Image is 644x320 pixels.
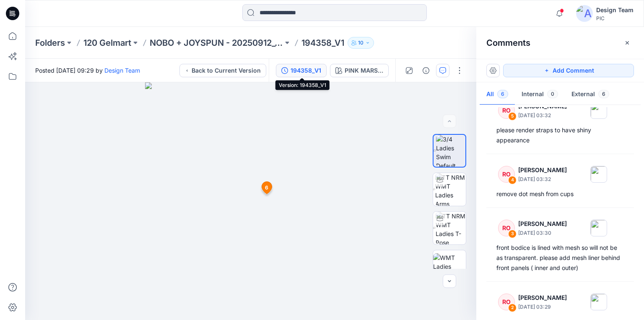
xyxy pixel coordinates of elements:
a: Design Team [104,67,140,74]
div: PIC [596,15,634,21]
button: Add Comment [503,64,634,77]
img: 3/4 Ladies Swim Default [436,135,465,167]
div: Design Team [596,5,634,15]
a: Folders [35,37,65,49]
button: All [480,84,515,105]
div: 2 [508,304,517,312]
a: NOBO + JOYSPUN - 20250912_120_GC [150,37,283,49]
p: [PERSON_NAME] [518,165,567,175]
p: 10 [358,38,364,47]
a: 120 Gelmart [83,37,131,49]
button: 10 [348,37,374,49]
span: 6 [497,90,508,98]
img: eyJhbGciOiJIUzI1NiIsImtpZCI6IjAiLCJzbHQiOiJzZXMiLCJ0eXAiOiJKV1QifQ.eyJkYXRhIjp7InR5cGUiOiJzdG9yYW... [145,82,356,320]
p: [PERSON_NAME] [518,293,567,303]
div: PINK MARSHMALLOW [345,66,383,75]
div: 4 [508,176,517,184]
button: Back to Current Version [179,64,266,77]
span: Posted [DATE] 09:29 by [35,66,140,75]
div: front bodice is lined with mesh so will not be as transparent. please add mesh liner behind front... [496,243,624,273]
span: 6 [598,90,609,98]
p: [DATE] 03:32 [518,111,567,120]
button: 194358_V1 [276,64,327,77]
p: [DATE] 03:32 [518,175,567,184]
p: [DATE] 03:29 [518,303,567,311]
button: Details [419,64,433,77]
div: RO [498,166,515,183]
div: 194358_V1 [291,66,321,75]
span: 0 [547,90,558,98]
img: TT NRM WMT Ladies Arms Down [435,173,466,206]
div: RO [498,220,515,236]
img: WMT Ladies Swim Front [433,253,466,280]
div: RO [498,294,515,310]
img: TT NRM WMT Ladies T-Pose [436,212,466,244]
button: Internal [515,84,565,105]
div: 3 [508,230,517,238]
p: [PERSON_NAME] [518,219,567,229]
div: 5 [508,112,517,121]
div: please render straps to have shiny appearance [496,125,624,145]
div: remove dot mesh from cups [496,189,624,199]
div: RO [498,102,515,119]
img: avatar [576,5,593,22]
button: PINK MARSHMALLOW [330,64,389,77]
p: [DATE] 03:30 [518,229,567,237]
button: External [565,84,616,105]
p: 194358_V1 [301,37,344,49]
h2: Comments [486,38,530,48]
